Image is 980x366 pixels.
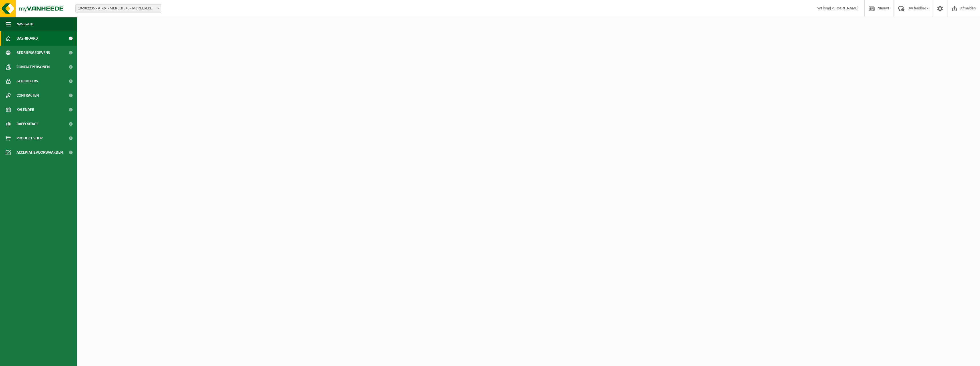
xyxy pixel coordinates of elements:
span: Contactpersonen [17,60,50,74]
span: Kalender [17,103,34,117]
span: Bedrijfsgegevens [17,46,50,60]
span: Navigatie [17,17,34,31]
span: 10-982235 - A.P.S. - MERELBEKE - MERELBEKE [76,5,161,13]
span: Dashboard [17,31,38,46]
strong: [PERSON_NAME] [830,6,859,11]
span: 10-982235 - A.P.S. - MERELBEKE - MERELBEKE [75,4,161,13]
span: Product Shop [17,131,43,145]
span: Contracten [17,88,39,103]
span: Rapportage [17,117,39,131]
span: Acceptatievoorwaarden [17,145,63,160]
span: Gebruikers [17,74,38,88]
